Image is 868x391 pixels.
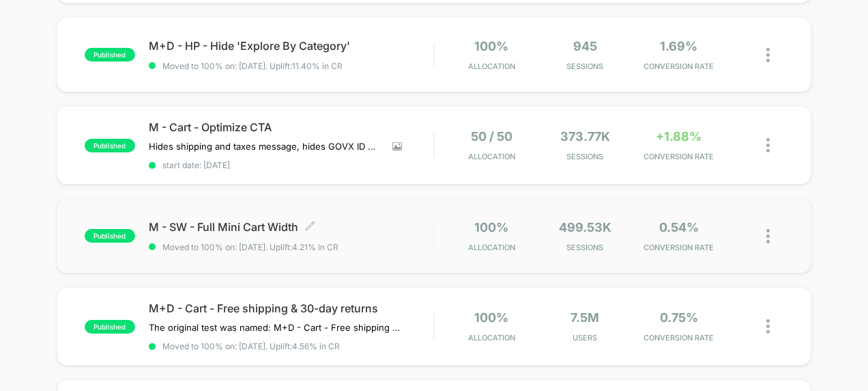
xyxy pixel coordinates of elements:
span: Sessions [542,243,628,252]
span: 100% [474,39,508,53]
span: 373.77k [560,129,610,144]
span: CONVERSION RATE [635,333,722,342]
span: 100% [474,310,508,325]
span: published [85,320,135,334]
span: Allocation [468,62,515,71]
span: Sessions [542,62,628,71]
span: CONVERSION RATE [635,243,722,252]
span: Allocation [468,152,515,161]
span: Moved to 100% on: [DATE] . Uplift: 4.21% in CR [162,242,338,252]
span: published [85,48,135,62]
span: Allocation [468,333,515,342]
span: published [85,229,135,243]
img: close [766,138,770,152]
span: Users [542,333,628,342]
span: M+D - Cart - Free shipping & 30-day returns [149,301,434,315]
span: 7.5M [570,310,599,325]
span: M - SW - Full Mini Cart Width [149,220,434,234]
span: 0.75% [660,310,698,325]
span: Allocation [468,243,515,252]
span: published [85,139,135,152]
span: 100% [474,220,508,234]
img: close [766,229,770,243]
span: CONVERSION RATE [635,152,722,161]
span: 499.53k [559,220,611,234]
span: Sessions [542,152,628,161]
span: 945 [573,39,597,53]
span: 1.69% [660,39,697,53]
span: M - Cart - Optimize CTA [149,120,434,134]
span: M+D - HP - Hide 'Explore By Category' [149,39,434,53]
img: close [766,48,770,62]
span: start date: [DATE] [149,160,434,170]
span: Moved to 100% on: [DATE] . Uplift: 11.40% in CR [162,61,343,71]
span: Moved to 100% on: [DATE] . Uplift: 4.56% in CR [162,341,340,351]
span: The original test was named: M+D - Cart - Free shipping & 30-day returnsChanged the name to match... [149,322,402,333]
span: +1.88% [656,129,701,144]
img: close [766,319,770,334]
span: 0.54% [659,220,699,234]
span: 50 / 50 [471,129,512,144]
span: Hides shipping and taxes message, hides GOVX ID message [149,141,382,152]
span: CONVERSION RATE [635,62,722,71]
